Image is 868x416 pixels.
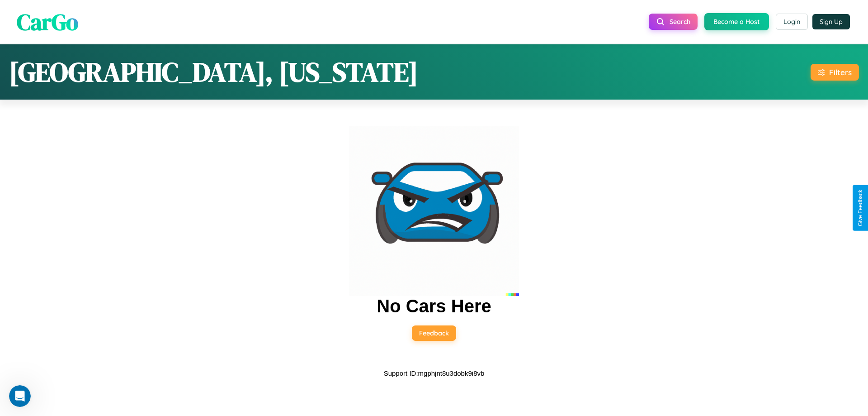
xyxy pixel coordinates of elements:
div: Give Feedback [857,190,863,226]
button: Filters [811,64,859,81]
button: Login [776,14,808,30]
button: Search [649,14,698,30]
span: CarGo [17,6,78,37]
button: Feedback [412,325,456,341]
div: Filters [829,67,852,77]
button: Sign Up [812,14,850,29]
iframe: Intercom live chat [9,385,31,407]
h1: [GEOGRAPHIC_DATA], [US_STATE] [9,53,418,91]
span: Search [670,18,690,26]
p: Support ID: mgphjnt8u3dobk9i8vb [384,367,485,379]
img: car [349,126,519,296]
button: Become a Host [704,13,769,30]
h2: No Cars Here [377,296,491,316]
